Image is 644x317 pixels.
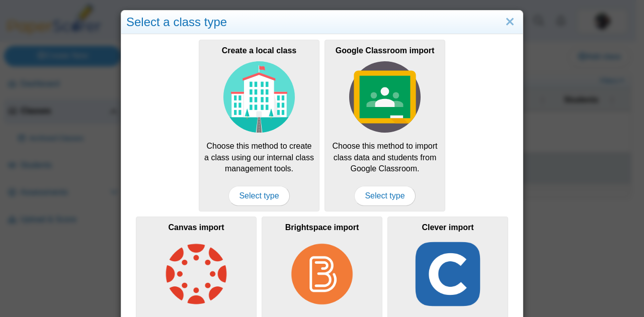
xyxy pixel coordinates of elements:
img: class-type-brightspace.png [286,239,358,310]
a: Close [502,14,518,31]
img: class-type-local.svg [223,61,295,133]
b: Create a local class [222,46,297,55]
span: Select type [228,186,289,206]
a: Create a local class Choose this method to create a class using our internal class management too... [199,40,319,212]
b: Brightspace import [285,223,359,232]
div: Choose this method to create a class using our internal class management tools. [199,40,319,212]
b: Clever import [422,223,473,232]
span: Select type [354,186,415,206]
img: class-type-google-classroom.svg [349,61,421,133]
a: Google Classroom import Choose this method to import class data and students from Google Classroo... [325,40,445,212]
img: class-type-clever.png [412,239,484,310]
b: Google Classroom import [336,46,434,55]
b: Canvas import [168,223,224,232]
div: Select a class type [121,11,523,34]
div: Choose this method to import class data and students from Google Classroom. [325,40,445,212]
img: class-type-canvas.png [160,239,232,310]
